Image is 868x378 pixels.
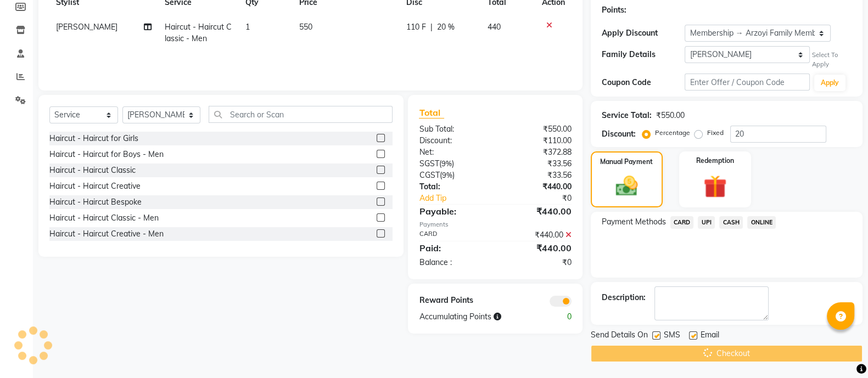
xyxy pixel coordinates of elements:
[495,229,580,241] div: ₹440.00
[441,159,451,168] span: 9%
[411,123,495,135] div: Sub Total:
[696,156,734,166] label: Redemption
[495,205,580,218] div: ₹440.00
[411,181,495,193] div: Total:
[165,22,232,43] span: Haircut - Haircut Classic - Men
[411,170,495,181] div: ( )
[411,257,495,268] div: Balance :
[685,74,810,91] input: Enter Offer / Coupon Code
[406,21,426,33] span: 110 F
[602,216,666,228] span: Payment Methods
[411,311,537,323] div: Accumulating Points
[495,257,580,268] div: ₹0
[495,181,580,193] div: ₹440.00
[49,228,164,240] div: Haircut - Haircut Creative - Men
[419,107,444,119] span: Total
[411,146,495,158] div: Net:
[664,329,680,343] span: SMS
[600,157,653,167] label: Manual Payment
[411,229,495,241] div: CARD
[209,106,393,123] input: Search or Scan
[411,158,495,170] div: ( )
[56,22,117,32] span: [PERSON_NAME]
[441,171,452,179] span: 9%
[509,193,580,204] div: ₹0
[602,4,626,16] div: Points:
[537,311,580,323] div: 0
[602,27,685,39] div: Apply Discount
[49,165,136,176] div: Haircut - Haircut Classic
[707,128,724,138] label: Fixed
[602,49,685,60] div: Family Details
[495,170,580,181] div: ₹33.56
[419,159,439,168] span: SGST
[49,149,164,160] div: Haircut - Haircut for Boys - Men
[495,158,580,170] div: ₹33.56
[602,77,685,88] div: Coupon Code
[411,241,495,255] div: Paid:
[670,216,694,229] span: CARD
[411,205,495,218] div: Payable:
[49,212,159,224] div: Haircut - Haircut Classic - Men
[609,173,645,199] img: _cash.svg
[696,172,733,201] img: _gift.svg
[495,123,580,135] div: ₹550.00
[747,216,776,229] span: ONLINE
[49,180,141,192] div: Haircut - Haircut Creative
[495,135,580,146] div: ₹110.00
[437,21,455,33] span: 20 %
[655,128,690,138] label: Percentage
[495,146,580,158] div: ₹372.88
[411,295,495,307] div: Reward Points
[602,292,646,303] div: Description:
[495,241,580,255] div: ₹440.00
[602,110,652,121] div: Service Total:
[719,216,743,229] span: CASH
[698,216,715,229] span: UPI
[49,133,138,144] div: Haircut - Haircut for Girls
[411,135,495,146] div: Discount:
[430,21,433,33] span: |
[299,22,312,32] span: 550
[812,50,852,69] div: Select To Apply
[419,220,571,229] div: Payments
[245,22,250,32] span: 1
[602,128,636,140] div: Discount:
[701,329,719,343] span: Email
[411,193,509,204] a: Add Tip
[488,22,501,32] span: 440
[656,110,685,121] div: ₹550.00
[419,170,439,180] span: CGST
[591,329,648,343] span: Send Details On
[814,75,845,91] button: Apply
[49,196,142,208] div: Haircut - Haircut Bespoke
